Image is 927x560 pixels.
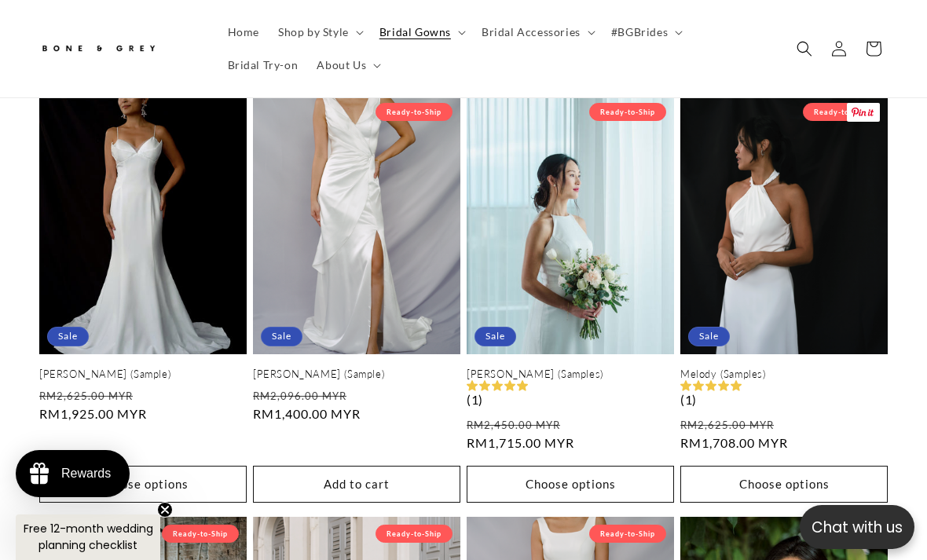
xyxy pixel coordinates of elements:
button: Choose options [680,466,888,503]
button: Add to cart [253,466,460,503]
summary: Search [787,31,822,66]
button: Close teaser [157,502,173,518]
span: Home [228,25,259,39]
summary: About Us [307,49,387,82]
a: [PERSON_NAME] (Sample) [253,368,460,381]
img: Bone and Grey Bridal [39,36,157,62]
summary: Bridal Accessories [472,16,602,49]
summary: Shop by Style [269,16,370,49]
button: Choose options [467,466,674,503]
span: About Us [317,58,366,72]
div: Rewards [61,467,111,481]
span: Bridal Try-on [228,58,299,72]
span: Shop by Style [278,25,349,39]
span: Bridal Accessories [482,25,581,39]
a: [PERSON_NAME] (Samples) [467,368,674,381]
span: #BGBrides [611,25,668,39]
a: Bone and Grey Bridal [34,30,203,68]
a: [PERSON_NAME] (Sample) [39,368,247,381]
a: Home [218,16,269,49]
a: Melody (Samples) [680,368,888,381]
p: Chat with us [800,516,914,539]
summary: Bridal Gowns [370,16,472,49]
a: Bridal Try-on [218,49,308,82]
button: Open chatbox [800,505,914,549]
summary: #BGBrides [602,16,689,49]
span: Bridal Gowns [379,25,451,39]
div: Free 12-month wedding planning checklistClose teaser [16,514,160,560]
span: Free 12-month wedding planning checklist [24,521,153,553]
button: Choose options [39,466,247,503]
